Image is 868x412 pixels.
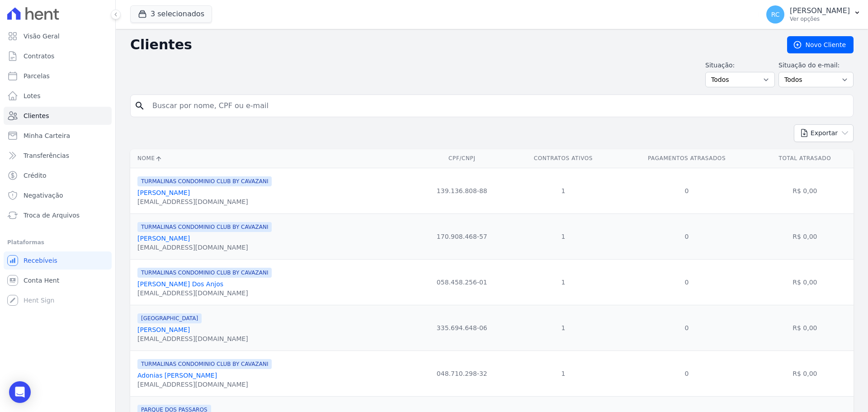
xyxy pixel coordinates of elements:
[415,213,509,259] td: 170.908.468-57
[4,147,112,165] a: Transferências
[24,32,60,41] span: Visão Geral
[617,149,756,168] th: Pagamentos Atrasados
[415,168,509,213] td: 139.136.808-88
[137,359,272,369] span: TURMALINAS CONDOMINIO CLUB BY CAVAZANI
[24,52,54,61] span: Contratos
[24,111,49,120] span: Clientes
[4,67,112,85] a: Parcelas
[415,350,509,396] td: 048.710.298-32
[790,6,850,15] p: [PERSON_NAME]
[509,259,617,305] td: 1
[9,381,31,403] div: Open Intercom Messenger
[24,276,59,285] span: Conta Hent
[137,313,202,323] span: [GEOGRAPHIC_DATA]
[509,213,617,259] td: 1
[137,189,190,196] a: [PERSON_NAME]
[7,237,108,248] div: Plataformas
[756,149,854,168] th: Total Atrasado
[137,280,223,288] a: [PERSON_NAME] Dos Anjos
[4,127,112,145] a: Minha Carteira
[134,100,145,111] i: search
[24,151,69,160] span: Transferências
[756,350,854,396] td: R$ 0,00
[4,206,112,224] a: Troca de Arquivos
[794,124,854,142] button: Exportar
[509,350,617,396] td: 1
[137,176,272,186] span: TURMALINAS CONDOMINIO CLUB BY CAVAZANI
[509,305,617,350] td: 1
[24,256,57,265] span: Recebíveis
[137,268,272,278] span: TURMALINAS CONDOMINIO CLUB BY CAVAZANI
[130,5,212,23] button: 3 selecionados
[4,87,112,105] a: Lotes
[509,168,617,213] td: 1
[759,2,868,27] button: RC [PERSON_NAME] Ver opções
[24,191,63,200] span: Negativação
[4,271,112,289] a: Conta Hent
[778,61,854,70] label: Situação do e-mail:
[137,334,248,343] div: [EMAIL_ADDRESS][DOMAIN_NAME]
[137,222,272,232] span: TURMALINAS CONDOMINIO CLUB BY CAVAZANI
[617,168,756,213] td: 0
[756,168,854,213] td: R$ 0,00
[4,47,112,65] a: Contratos
[617,350,756,396] td: 0
[24,91,41,100] span: Lotes
[509,149,617,168] th: Contratos Ativos
[4,186,112,204] a: Negativação
[137,326,190,333] a: [PERSON_NAME]
[24,171,47,180] span: Crédito
[617,213,756,259] td: 0
[787,36,854,53] a: Novo Cliente
[771,11,780,18] span: RC
[4,27,112,45] a: Visão Geral
[617,259,756,305] td: 0
[415,305,509,350] td: 335.694.648-06
[790,15,850,23] p: Ver opções
[415,149,509,168] th: CPF/CNPJ
[147,97,849,115] input: Buscar por nome, CPF ou e-mail
[415,259,509,305] td: 058.458.256-01
[617,305,756,350] td: 0
[137,235,190,242] a: [PERSON_NAME]
[137,372,217,379] a: Adonias [PERSON_NAME]
[705,61,775,70] label: Situação:
[756,305,854,350] td: R$ 0,00
[24,131,70,140] span: Minha Carteira
[24,71,50,81] span: Parcelas
[4,107,112,125] a: Clientes
[4,166,112,185] a: Crédito
[756,259,854,305] td: R$ 0,00
[137,289,272,298] div: [EMAIL_ADDRESS][DOMAIN_NAME]
[137,243,272,252] div: [EMAIL_ADDRESS][DOMAIN_NAME]
[130,37,773,53] h2: Clientes
[4,251,112,270] a: Recebíveis
[137,197,272,206] div: [EMAIL_ADDRESS][DOMAIN_NAME]
[24,211,80,220] span: Troca de Arquivos
[137,380,272,389] div: [EMAIL_ADDRESS][DOMAIN_NAME]
[756,213,854,259] td: R$ 0,00
[130,149,415,168] th: Nome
